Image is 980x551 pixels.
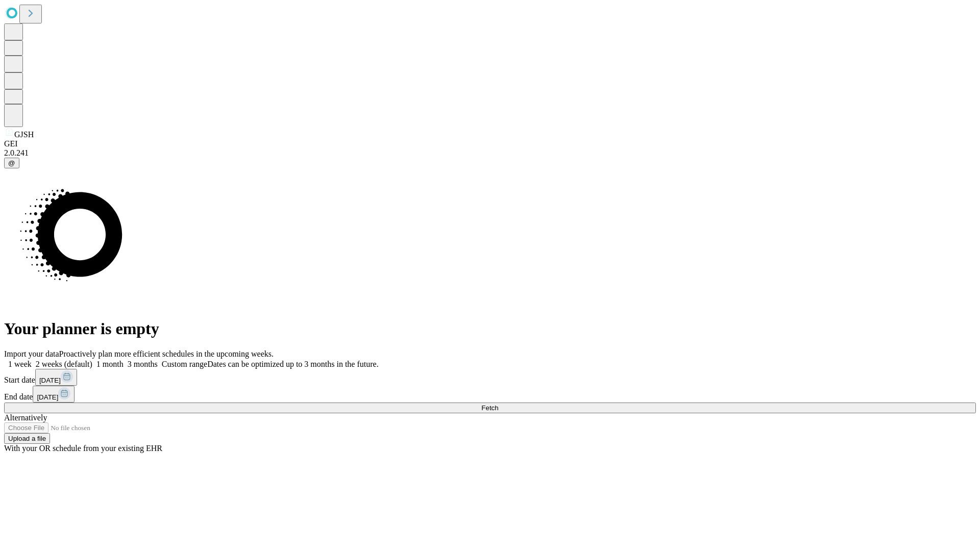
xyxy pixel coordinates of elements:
button: @ [4,158,19,168]
h1: Your planner is empty [4,319,976,338]
div: End date [4,386,976,403]
span: Fetch [481,404,498,412]
span: 2 weeks (default) [36,360,92,368]
span: @ [8,159,15,167]
span: With your OR schedule from your existing EHR [4,444,162,453]
span: Custom range [162,360,207,368]
span: [DATE] [39,377,61,384]
span: GJSH [14,130,34,139]
button: [DATE] [33,386,75,403]
span: 3 months [128,360,158,368]
span: [DATE] [37,393,58,401]
span: Proactively plan more efficient schedules in the upcoming weeks. [59,349,274,358]
span: Alternatively [4,413,47,422]
button: [DATE] [35,369,77,386]
button: Fetch [4,403,976,413]
span: 1 week [8,360,32,368]
div: GEI [4,139,976,148]
div: Start date [4,369,976,386]
button: Upload a file [4,433,50,444]
span: Dates can be optimized up to 3 months in the future. [207,360,378,368]
span: 1 month [96,360,124,368]
span: Import your data [4,349,59,358]
div: 2.0.241 [4,148,976,158]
